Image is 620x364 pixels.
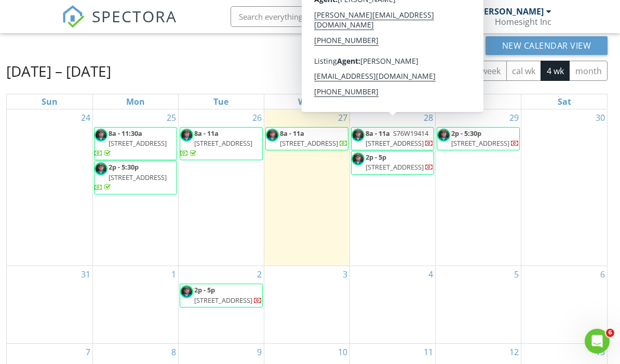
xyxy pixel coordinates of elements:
[436,109,521,266] td: Go to August 29, 2025
[341,266,349,283] a: Go to September 3, 2025
[264,266,349,343] td: Go to September 3, 2025
[180,284,263,307] a: 2p - 5p [STREET_ADDRESS]
[266,129,279,142] img: unnamed_4.png
[124,94,147,109] a: Monday
[366,152,386,162] span: 2p - 5p
[351,127,434,150] a: 8a - 11a S76W19414 [STREET_ADDRESS]
[507,109,521,126] a: Go to August 29, 2025
[194,296,252,305] span: [STREET_ADDRESS]
[95,129,167,158] a: 8a - 11:30a [STREET_ADDRESS]
[451,138,509,148] span: [STREET_ADDRESS]
[541,61,570,81] button: 4 wk
[109,138,167,148] span: [STREET_ADDRESS]
[95,162,107,175] img: unnamed_4.png
[606,329,614,337] span: 6
[352,129,365,142] img: unnamed_4.png
[486,36,608,55] button: New Calendar View
[6,61,111,81] h2: [DATE] – [DATE]
[109,129,142,138] span: 8a - 11:30a
[280,138,338,148] span: [STREET_ADDRESS]
[383,94,403,109] a: Thursday
[366,129,428,148] span: S76W19414 [STREET_ADDRESS]
[84,344,92,360] a: Go to September 7, 2025
[350,266,436,343] td: Go to September 4, 2025
[422,109,435,126] a: Go to August 28, 2025
[255,266,264,283] a: Go to September 2, 2025
[336,109,349,126] a: Go to August 27, 2025
[437,127,520,150] a: 2p - 5:30p [STREET_ADDRESS]
[296,94,318,109] a: Wednesday
[556,94,573,109] a: Saturday
[62,5,85,28] img: The Best Home Inspection Software - Spectora
[7,109,92,266] td: Go to August 24, 2025
[366,162,424,172] span: [STREET_ADDRESS]
[178,266,264,343] td: Go to September 2, 2025
[450,61,476,81] button: day
[350,109,436,266] td: Go to August 28, 2025
[366,129,390,138] span: 8a - 11a
[280,129,348,148] a: 8a - 11a [STREET_ADDRESS]
[366,129,434,148] a: 8a - 11a S76W19414 [STREET_ADDRESS]
[366,152,434,172] a: 2p - 5p [STREET_ADDRESS]
[178,109,264,266] td: Go to August 26, 2025
[7,266,92,343] td: Go to August 31, 2025
[427,61,450,81] button: list
[94,127,177,161] a: 8a - 11:30a [STREET_ADDRESS]
[512,266,521,283] a: Go to September 5, 2025
[495,17,551,27] div: Homesight Inc
[62,14,177,36] a: SPECTORA
[165,109,178,126] a: Go to August 25, 2025
[476,6,544,17] div: [PERSON_NAME]
[280,129,304,138] span: 8a - 11a
[437,129,450,142] img: unnamed_4.png
[264,109,349,266] td: Go to August 27, 2025
[109,162,139,172] span: 2p - 5:30p
[211,94,231,109] a: Tuesday
[180,129,193,142] img: unnamed_4.png
[180,285,193,298] img: unnamed_4.png
[336,344,349,360] a: Go to September 10, 2025
[521,109,607,266] td: Go to August 30, 2025
[506,61,542,81] button: cal wk
[169,344,178,360] a: Go to September 8, 2025
[94,161,177,194] a: 2p - 5:30p [STREET_ADDRESS]
[426,266,435,283] a: Go to September 4, 2025
[569,61,608,81] button: month
[92,5,177,27] span: SPECTORA
[180,129,252,158] a: 8a - 11a [STREET_ADDRESS]
[231,6,438,27] input: Search everything...
[451,129,481,138] span: 2p - 5:30p
[475,61,507,81] button: week
[329,61,367,81] button: [DATE]
[180,127,263,161] a: 8a - 11a [STREET_ADDRESS]
[471,94,486,109] a: Friday
[92,266,178,343] td: Go to September 1, 2025
[255,344,264,360] a: Go to September 9, 2025
[598,266,607,283] a: Go to September 6, 2025
[169,266,178,283] a: Go to September 1, 2025
[422,344,435,360] a: Go to September 11, 2025
[507,344,521,360] a: Go to September 12, 2025
[109,173,167,182] span: [STREET_ADDRESS]
[352,152,365,165] img: unnamed_4.png
[521,266,607,343] td: Go to September 6, 2025
[194,285,215,295] span: 2p - 5p
[265,127,348,150] a: 8a - 11a [STREET_ADDRESS]
[92,109,178,266] td: Go to August 25, 2025
[594,109,607,126] a: Go to August 30, 2025
[194,129,219,138] span: 8a - 11a
[451,129,519,148] a: 2p - 5:30p [STREET_ADDRESS]
[250,109,264,126] a: Go to August 26, 2025
[585,329,610,354] iframe: Intercom live chat
[39,94,60,109] a: Sunday
[194,285,262,304] a: 2p - 5p [STREET_ADDRESS]
[373,60,397,81] button: Previous
[436,266,521,343] td: Go to September 5, 2025
[79,109,92,126] a: Go to August 24, 2025
[95,162,167,191] a: 2p - 5:30p [STREET_ADDRESS]
[351,151,434,174] a: 2p - 5p [STREET_ADDRESS]
[95,129,107,142] img: unnamed_4.png
[194,138,252,148] span: [STREET_ADDRESS]
[397,60,421,81] button: Next
[79,266,92,283] a: Go to August 31, 2025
